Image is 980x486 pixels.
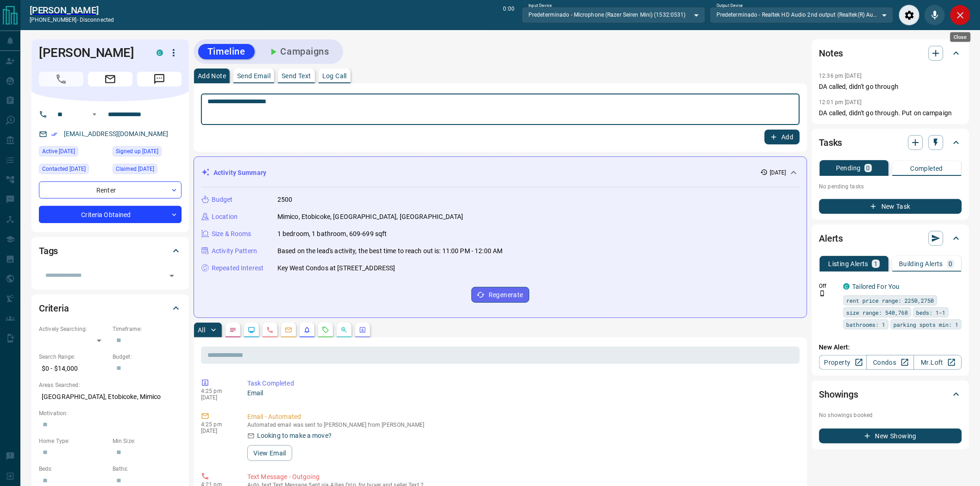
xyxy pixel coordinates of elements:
div: Renter [39,181,182,199]
span: disconnected [80,17,114,23]
p: Repeated Interest [212,263,264,273]
p: [DATE] [201,394,233,401]
a: Mr.Loft [914,355,961,370]
p: [DATE] [770,168,786,177]
p: 4:25 pm [201,388,233,394]
p: [GEOGRAPHIC_DATA], Etobicoke, Mimico [39,389,182,405]
p: Email - Automated [247,412,796,422]
button: Open [89,109,100,120]
a: [EMAIL_ADDRESS][DOMAIN_NAME] [64,130,169,137]
p: Min Size: [113,437,182,445]
div: condos.ca [157,50,163,56]
p: All [198,327,205,333]
span: Email [88,72,132,87]
p: Location [212,212,238,222]
p: Pending [836,165,861,171]
p: 1 bedroom, 1 bathroom, 609-699 sqft [277,229,387,239]
p: 2500 [277,195,293,205]
p: Building Alerts [899,261,943,267]
svg: Push Notification Only [819,290,826,297]
div: Fri Jun 11 2021 [113,146,182,159]
p: New Alert: [819,343,962,352]
p: Home Type: [39,437,108,445]
div: Predeterminado - Microphone (Razer Seiren Mini) (1532:0531) [522,7,705,23]
p: 0 [867,165,870,171]
div: Criteria [39,297,182,319]
div: Mute [924,5,945,25]
div: Fri Aug 08 2025 [39,146,108,159]
label: Output Device [716,3,743,9]
h2: Notes [819,46,843,61]
h2: Alerts [819,231,843,246]
button: Open [165,269,178,282]
p: 12:36 pm [DATE] [819,73,862,79]
div: Wed Aug 13 2025 [39,164,108,177]
button: New Showing [819,429,962,443]
p: DA called, didn't go through [819,82,962,92]
p: Automated email was sent to [PERSON_NAME] from [PERSON_NAME] [247,422,796,428]
p: Text Message - Outgoing [247,472,796,482]
div: Notes [819,42,962,64]
div: Thu Jun 17 2021 [113,164,182,177]
svg: Requests [322,326,329,334]
p: Email [247,388,796,398]
button: View Email [247,445,292,461]
p: Areas Searched: [39,381,182,389]
p: 0:00 [503,5,515,25]
p: [PHONE_NUMBER] - [30,16,114,24]
svg: Agent Actions [359,326,366,334]
p: Timeframe: [113,325,182,333]
span: Claimed [DATE] [116,164,154,174]
div: Predeterminado - Realtek HD Audio 2nd output (Realtek(R) Audio) [710,7,893,23]
button: Campaigns [258,44,339,59]
p: Budget: [113,353,182,361]
p: Key West Condos at [STREET_ADDRESS] [277,263,396,273]
p: Add Note [198,73,226,79]
h2: Criteria [39,301,69,316]
span: beds: 1-1 [917,308,946,317]
p: Looking to make a move? [257,431,332,441]
p: Size & Rooms [212,229,251,239]
div: Showings [819,383,962,405]
p: Activity Pattern [212,246,257,256]
div: condos.ca [843,283,850,290]
button: Add [765,130,800,144]
label: Input Device [528,3,552,9]
a: Tailored For You [853,283,900,290]
p: Budget [212,195,233,205]
button: Regenerate [471,287,529,303]
p: [DATE] [201,428,233,434]
span: Active [DATE] [42,147,75,156]
p: Send Text [282,73,311,79]
h2: Tags [39,243,58,258]
span: Signed up [DATE] [116,147,158,156]
h1: [PERSON_NAME] [39,45,143,60]
div: Criteria Obtained [39,206,182,223]
span: size range: 540,768 [847,308,908,317]
p: Log Call [322,73,347,79]
p: Mimico, Etobicoke, [GEOGRAPHIC_DATA], [GEOGRAPHIC_DATA] [277,212,463,222]
div: Tags [39,240,182,262]
p: Motivation: [39,409,182,417]
button: Timeline [198,44,255,59]
div: Close [950,5,971,25]
svg: Email Verified [51,131,57,137]
a: Property [819,355,867,370]
svg: Lead Browsing Activity [248,326,255,334]
button: New Task [819,199,962,214]
p: 12:01 pm [DATE] [819,99,862,106]
span: Message [137,72,182,87]
p: Based on the lead's activity, the best time to reach out is: 11:00 PM - 12:00 AM [277,246,503,256]
p: Completed [911,165,943,172]
p: Task Completed [247,379,796,388]
h2: [PERSON_NAME] [30,5,114,16]
h2: Tasks [819,135,842,150]
p: No pending tasks [819,180,962,193]
p: Listing Alerts [829,261,869,267]
div: Alerts [819,227,962,249]
p: 1 [874,261,878,267]
svg: Calls [266,326,274,334]
a: Condos [867,355,914,370]
p: DA called, didn't go through. Put on campaign [819,108,962,118]
div: Tasks [819,131,962,154]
